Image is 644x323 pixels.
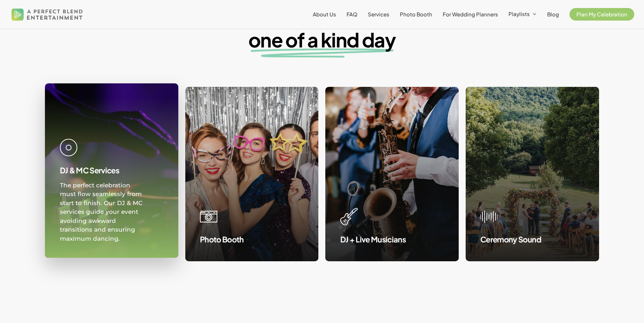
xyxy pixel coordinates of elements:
a: Blog [547,12,559,17]
a: Photo Booth [400,12,432,17]
span: FAQ [347,11,357,17]
strong: One of a kind services for a [205,7,439,52]
span: Photo Booth [400,11,432,17]
img: A Perfect Blend Entertainment [10,3,85,26]
a: Playlists [509,11,537,17]
span: About Us [313,11,336,17]
span: For Wedding Planners [443,11,498,17]
span: Services [368,11,389,17]
em: one of a kind day [247,30,397,49]
a: Services [368,12,389,17]
a: About Us [313,12,336,17]
span: Playlists [509,10,530,17]
span: Blog [547,11,559,17]
span: Plan My Celebration [576,11,627,17]
a: For Wedding Planners [443,12,498,17]
a: FAQ [347,12,357,17]
a: Plan My Celebration [569,12,634,17]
